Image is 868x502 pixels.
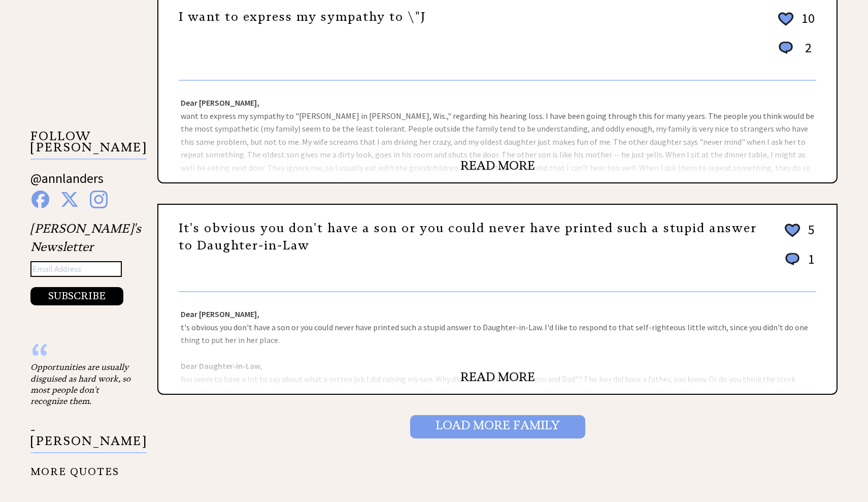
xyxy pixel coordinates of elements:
div: want to express my sympathy to "[PERSON_NAME] in [PERSON_NAME], Wis.," regarding his hearing loss... [158,81,837,182]
td: 10 [796,10,815,38]
img: instagram%20blue.png [90,191,108,208]
a: It's obvious you don't have a son or you could never have printed such a stupid answer to Daughte... [179,221,757,253]
div: [PERSON_NAME]'s Newsletter [30,219,141,306]
td: 2 [796,39,815,66]
a: MORE QUOTES [30,458,119,478]
div: Opportunities are usually disguised as hard work, so most people don't recognize them. [30,361,132,407]
a: READ MORE [460,158,535,173]
div: t's obvious you don't have a son or you could never have printed such a stupid answer to Daughter... [158,292,837,394]
a: READ MORE [460,369,535,385]
img: heart_outline%202.png [777,10,795,28]
td: 1 [803,250,815,277]
img: facebook%20blue.png [31,191,49,208]
img: message_round%201.png [783,251,802,267]
strong: Dear [PERSON_NAME], [181,98,259,108]
a: I want to express my sympathy to \"J [179,9,426,24]
img: message_round%201.png [777,40,795,56]
a: @annlanders [30,170,104,197]
img: x%20blue.png [60,191,79,208]
input: Email Address [30,261,122,277]
strong: Dear [PERSON_NAME], [181,309,259,319]
button: SUBSCRIBE [30,287,123,305]
p: - [PERSON_NAME] [30,424,147,453]
td: 5 [803,221,815,249]
p: FOLLOW [PERSON_NAME] [30,131,147,160]
img: heart_outline%202.png [783,222,802,239]
strong: Dear Daughter-in-Law, [181,361,262,371]
input: Load More Family [410,415,585,438]
div: “ [30,351,132,361]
